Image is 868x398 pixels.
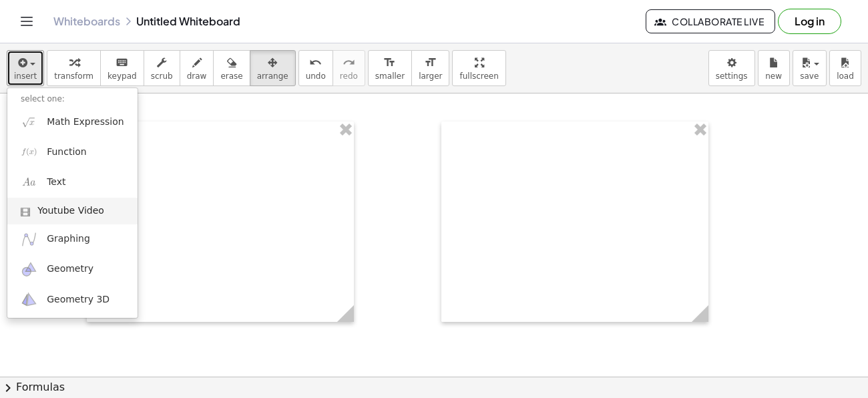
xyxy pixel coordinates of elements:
button: new [758,50,790,86]
button: Collaborate Live [646,9,775,33]
button: redoredo [333,50,365,86]
button: insert [7,50,44,86]
a: Geometry 3D [7,284,138,315]
img: ggb-graphing.svg [21,231,37,248]
span: Youtube Video [37,204,104,218]
span: Collaborate Live [657,15,764,27]
span: redo [340,71,358,81]
button: scrub [144,50,180,86]
span: settings [716,71,748,81]
button: keyboardkeypad [100,50,144,86]
a: Whiteboards [53,15,120,28]
a: Graphing [7,224,138,254]
span: Geometry 3D [47,293,110,307]
button: load [829,50,861,86]
span: draw [187,71,207,81]
span: transform [54,71,93,81]
button: fullscreen [452,50,505,86]
img: sqrt_x.png [21,114,37,130]
i: undo [309,55,322,71]
span: load [837,71,854,81]
span: undo [306,71,326,81]
i: format_size [424,55,437,71]
span: Text [47,176,65,189]
button: Log in [778,9,841,34]
span: larger [419,71,442,81]
button: settings [708,50,755,86]
a: Youtube Video [7,198,138,224]
button: draw [180,50,214,86]
span: erase [220,71,242,81]
img: ggb-3d.svg [21,291,37,308]
span: Graphing [47,232,90,246]
i: format_size [383,55,396,71]
span: insert [14,71,37,81]
span: Math Expression [47,116,124,129]
span: smaller [375,71,405,81]
button: Toggle navigation [16,11,37,32]
span: scrub [151,71,173,81]
a: Text [7,167,138,197]
li: select one: [7,91,138,107]
span: arrange [257,71,288,81]
img: f_x.png [21,144,37,160]
button: erase [213,50,250,86]
img: Aa.png [21,174,37,190]
img: ggb-geometry.svg [21,261,37,278]
button: format_sizesmaller [368,50,412,86]
button: undoundo [298,50,333,86]
span: keypad [107,71,137,81]
a: Geometry [7,254,138,284]
i: redo [343,55,355,71]
span: fullscreen [459,71,498,81]
span: new [765,71,782,81]
button: arrange [250,50,296,86]
button: format_sizelarger [411,50,449,86]
span: save [800,71,819,81]
i: keyboard [116,55,128,71]
span: Geometry [47,262,93,276]
a: Function [7,137,138,167]
button: transform [47,50,101,86]
button: save [793,50,827,86]
a: Math Expression [7,107,138,137]
span: Function [47,146,87,159]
